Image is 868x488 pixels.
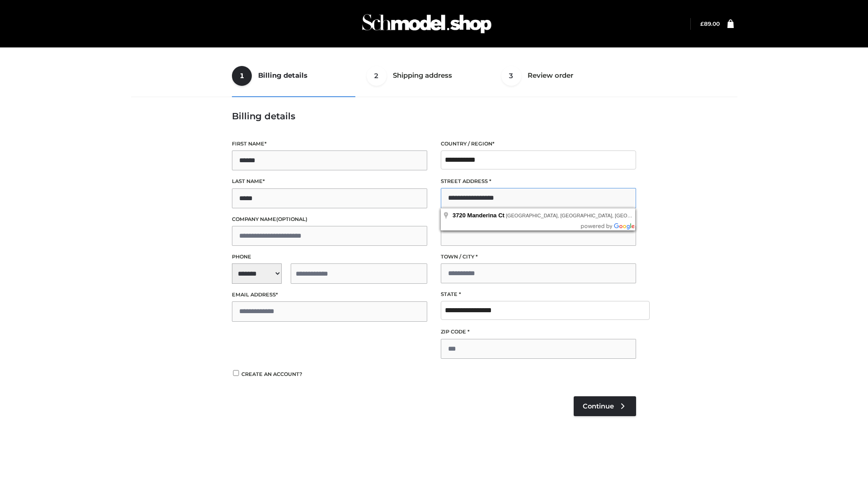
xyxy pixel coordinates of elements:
[232,140,427,148] label: First name
[232,253,427,261] label: Phone
[574,396,636,416] a: Continue
[232,291,427,299] label: Email address
[467,212,505,219] span: Manderina Ct
[506,213,667,218] span: [GEOGRAPHIC_DATA], [GEOGRAPHIC_DATA], [GEOGRAPHIC_DATA]
[359,6,495,42] img: Schmodel Admin 964
[453,212,466,219] span: 3720
[276,216,307,222] span: (optional)
[232,215,427,224] label: Company name
[700,20,720,27] a: £89.00
[232,370,240,376] input: Create an account?
[232,177,427,186] label: Last name
[232,111,636,122] h3: Billing details
[441,140,636,148] label: Country / Region
[441,253,636,261] label: Town / City
[700,20,704,27] span: £
[583,402,614,410] span: Continue
[441,290,636,299] label: State
[441,177,636,186] label: Street address
[700,20,720,27] bdi: 89.00
[441,328,636,336] label: ZIP Code
[241,371,302,377] span: Create an account?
